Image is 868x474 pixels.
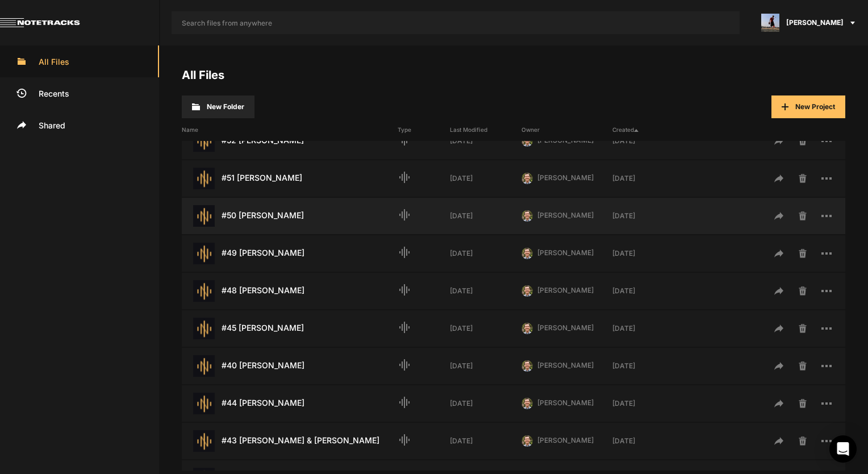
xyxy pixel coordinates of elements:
img: star-track.png [193,318,215,339]
span: [PERSON_NAME] [537,323,594,332]
img: 424769395311cb87e8bb3f69157a6d24 [521,173,533,184]
div: #49 [PERSON_NAME] [182,243,398,264]
span: [PERSON_NAME] [537,211,594,219]
div: [DATE] [612,286,684,296]
mat-icon: Audio [398,208,411,222]
button: New Project [771,95,845,118]
mat-icon: Audio [398,433,411,447]
div: [DATE] [450,361,521,371]
input: Search files from anywhere [172,11,740,34]
img: star-track.png [193,430,215,452]
div: #50 [PERSON_NAME] [182,205,398,227]
span: [PERSON_NAME] [537,361,594,369]
div: #40 [PERSON_NAME] [182,355,398,377]
div: #52 [PERSON_NAME] [182,130,398,152]
mat-icon: Audio [398,358,411,372]
div: #48 [PERSON_NAME] [182,280,398,302]
div: [DATE] [612,173,684,184]
div: [DATE] [612,398,684,409]
div: [DATE] [450,248,521,259]
div: [DATE] [450,173,521,184]
a: All Files [182,68,224,82]
div: [DATE] [450,136,521,146]
img: 424769395311cb87e8bb3f69157a6d24 [521,360,533,372]
span: [PERSON_NAME] [537,436,594,444]
div: [DATE] [450,323,521,334]
div: Name [182,126,398,134]
img: star-track.png [193,168,215,189]
div: #51 [PERSON_NAME] [182,168,398,189]
div: Last Modified [450,126,521,134]
img: 424769395311cb87e8bb3f69157a6d24 [521,248,533,259]
img: 424769395311cb87e8bb3f69157a6d24 [521,398,533,409]
img: star-track.png [193,280,215,302]
img: ACg8ocJ5zrP0c3SJl5dKscm-Goe6koz8A9fWD7dpguHuX8DX5VIxymM=s96-c [761,14,779,32]
img: star-track.png [193,243,215,264]
div: [DATE] [612,211,684,221]
div: [DATE] [450,286,521,296]
div: Created [612,126,684,134]
span: [PERSON_NAME] [537,173,594,182]
div: [DATE] [612,248,684,259]
span: [PERSON_NAME] [537,286,594,294]
mat-icon: Audio [398,246,411,259]
span: New Project [795,102,835,111]
div: [DATE] [612,136,684,146]
mat-icon: Audio [398,171,411,184]
div: [DATE] [450,398,521,409]
img: 424769395311cb87e8bb3f69157a6d24 [521,285,533,297]
div: #43 [PERSON_NAME] & [PERSON_NAME] [182,430,398,452]
div: #45 [PERSON_NAME] [182,318,398,339]
span: [PERSON_NAME] [537,398,594,407]
mat-icon: Audio [398,283,411,297]
div: Open Intercom Messenger [829,435,857,463]
div: #44 [PERSON_NAME] [182,393,398,414]
div: [DATE] [612,323,684,334]
img: 424769395311cb87e8bb3f69157a6d24 [521,210,533,222]
div: [DATE] [612,361,684,371]
span: [PERSON_NAME] [537,248,594,257]
div: [DATE] [450,211,521,221]
img: 424769395311cb87e8bb3f69157a6d24 [521,435,533,447]
div: [DATE] [612,436,684,446]
div: [DATE] [450,436,521,446]
img: 424769395311cb87e8bb3f69157a6d24 [521,323,533,334]
img: 424769395311cb87e8bb3f69157a6d24 [521,135,533,147]
span: [PERSON_NAME] [786,18,844,28]
button: New Folder [182,95,254,118]
img: star-track.png [193,355,215,377]
img: star-track.png [193,205,215,227]
mat-icon: Audio [398,396,411,409]
img: star-track.png [193,130,215,152]
mat-icon: Audio [398,321,411,334]
img: star-track.png [193,393,215,414]
div: Owner [521,126,612,134]
div: Type [398,126,450,134]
